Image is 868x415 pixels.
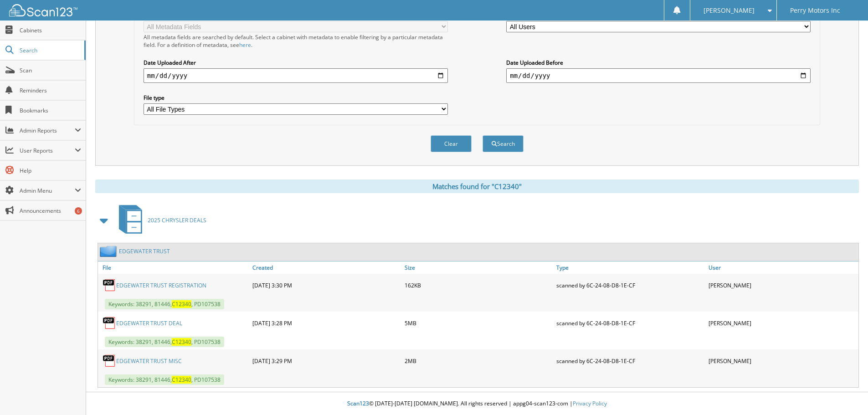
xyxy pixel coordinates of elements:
span: Search [20,46,80,54]
label: Date Uploaded After [144,59,448,67]
div: Matches found for "C12340" [95,179,859,193]
span: Admin Reports [20,127,75,134]
a: Privacy Policy [573,400,607,407]
button: Search [483,135,524,152]
span: Scan [20,67,81,74]
iframe: Chat Widget [822,371,868,415]
div: [DATE] 3:28 PM [250,314,402,332]
div: All metadata fields are searched by default. Select a cabinet with metadata to enable filtering b... [144,33,448,49]
input: end [506,68,811,83]
div: scanned by 6C-24-08-D8-1E-CF [554,314,706,332]
span: C12340 [172,300,191,308]
span: C12340 [172,376,191,384]
a: User [706,261,858,274]
img: folder2.png [100,246,119,257]
div: 6 [75,207,82,215]
span: Keywords: 38291, 81446, , PD107538 [105,337,224,347]
div: 162KB [402,276,555,294]
input: start [144,68,448,83]
span: 2025 CHRYSLER DEALS [148,216,206,224]
img: PDF.png [103,316,116,330]
img: PDF.png [103,278,116,292]
div: [DATE] 3:30 PM [250,276,402,294]
span: Keywords: 38291, 81446, , PD107538 [105,374,224,385]
span: Perry Motors Inc [790,8,840,13]
a: Created [250,261,402,274]
div: 5MB [402,314,555,332]
a: Size [402,261,555,274]
label: Date Uploaded Before [506,59,811,67]
span: Scan123 [347,400,369,407]
a: EDGEWATER TRUST DEAL [116,319,182,327]
span: Announcements [20,207,81,215]
span: Reminders [20,87,81,94]
div: [PERSON_NAME] [706,314,858,332]
span: Keywords: 38291, 81446, , PD107538 [105,299,224,309]
button: Clear [431,135,472,152]
div: [DATE] 3:29 PM [250,352,402,370]
div: © [DATE]-[DATE] [DOMAIN_NAME]. All rights reserved | appg04-scan123-com | [86,393,868,415]
a: 2025 CHRYSLER DEALS [113,202,206,238]
span: [PERSON_NAME] [704,8,755,13]
img: scan123-logo-white.svg [9,4,77,16]
a: Type [554,261,706,274]
div: [PERSON_NAME] [706,276,858,294]
a: EDGEWATER TRUST MISC [116,357,182,365]
div: 2MB [402,352,555,370]
span: Admin Menu [20,187,75,195]
a: EDGEWATER TRUST [119,247,170,255]
div: scanned by 6C-24-08-D8-1E-CF [554,352,706,370]
a: EDGEWATER TRUST REGISTRATION [116,282,206,289]
span: User Reports [20,147,75,154]
div: [PERSON_NAME] [706,352,858,370]
span: Cabinets [20,26,81,34]
a: File [98,261,250,274]
label: File type [144,94,448,102]
a: here [239,41,251,49]
span: C12340 [172,338,191,346]
span: Help [20,167,81,174]
img: PDF.png [103,354,116,368]
div: scanned by 6C-24-08-D8-1E-CF [554,276,706,294]
span: Bookmarks [20,107,81,114]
